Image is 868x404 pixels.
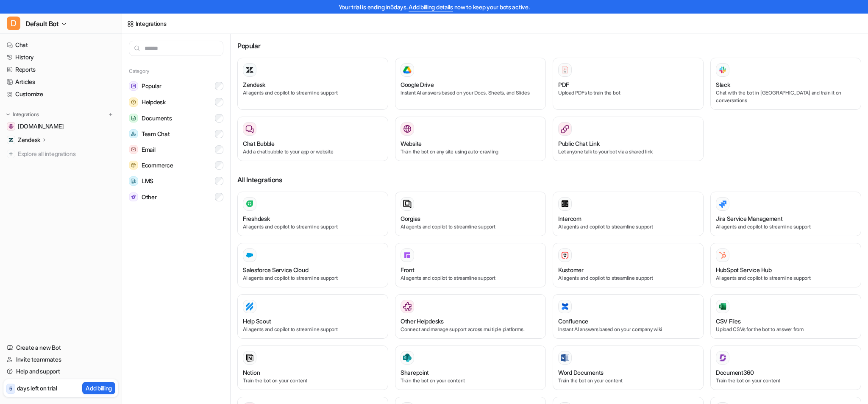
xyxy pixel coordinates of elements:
img: Website [403,125,412,133]
button: FreshdeskAI agents and copilot to streamline support [237,192,388,236]
p: AI agents and copilot to streamline support [558,274,698,282]
img: Google Drive [403,66,412,74]
img: Documents [129,114,138,123]
button: NotionNotionTrain the bot on your content [237,345,388,390]
h3: Notion [243,368,260,377]
div: Integrations [136,19,167,28]
img: Sharepoint [403,354,412,362]
p: days left on trial [17,384,57,393]
button: Document360Document360Train the bot on your content [710,345,861,390]
a: Add billing details [409,3,453,11]
a: History [3,51,118,63]
h3: Website [401,139,422,148]
p: 5 [9,385,12,393]
p: Train the bot on your content [558,377,698,384]
h3: Jira Service Management [716,214,783,223]
span: LMS [142,177,153,185]
p: Train the bot on any site using auto-crawling [401,148,540,156]
button: Google DriveGoogle DriveInstant AI answers based on your Docs, Sheets, and Slides [395,58,546,110]
h3: Other Helpdesks [401,317,444,326]
button: Jira Service ManagementAI agents and copilot to streamline support [710,192,861,236]
button: DocumentsDocuments [129,110,223,126]
button: CSV FilesCSV FilesUpload CSVs for the bot to answer from [710,294,861,339]
h3: Salesforce Service Cloud [243,265,308,274]
button: FrontFrontAI agents and copilot to streamline support [395,243,546,287]
h3: CSV Files [716,317,740,326]
button: Word DocumentsWord DocumentsTrain the bot on your content [553,345,704,390]
h3: Confluence [558,317,588,326]
p: Connect and manage support across multiple platforms. [401,326,540,333]
h3: Word Documents [558,368,604,377]
span: Explore all integrations [18,147,115,161]
p: Let anyone talk to your bot via a shared link [558,148,698,156]
img: rwd-gruppe.de [8,124,14,129]
img: CSV Files [718,302,727,311]
button: KustomerKustomerAI agents and copilot to streamline support [553,243,704,287]
button: Public Chat LinkLet anyone talk to your bot via a shared link [553,117,704,161]
a: Articles [3,76,118,88]
img: Help Scout [245,302,254,311]
p: AI agents and copilot to streamline support [243,89,383,97]
button: GorgiasAI agents and copilot to streamline support [395,192,546,236]
img: Other [129,192,138,201]
button: Other HelpdesksOther HelpdesksConnect and manage support across multiple platforms. [395,294,546,339]
h3: Kustomer [558,265,584,274]
a: Create a new Bot [3,342,118,354]
img: Zendesk [8,137,14,142]
img: menu_add.svg [108,111,114,117]
a: Chat [3,39,118,51]
button: PDFPDFUpload PDFs to train the bot [553,58,704,110]
button: ZendeskAI agents and copilot to streamline support [237,58,388,110]
img: Confluence [561,302,569,311]
p: Train the bot on your content [401,377,540,384]
img: Ecommerce [129,161,138,170]
span: Default Bot [25,18,59,30]
span: Other [142,193,157,201]
p: AI agents and copilot to streamline support [716,274,856,282]
h3: Sharepoint [401,368,429,377]
p: Upload PDFs to train the bot [558,89,698,97]
p: Chat with the bot in [GEOGRAPHIC_DATA] and train it on conversations [716,89,856,104]
button: Team ChatTeam Chat [129,126,223,142]
span: [DOMAIN_NAME] [18,122,64,131]
h3: Freshdesk [243,214,270,223]
button: Salesforce Service Cloud Salesforce Service CloudAI agents and copilot to streamline support [237,243,388,287]
p: Add a chat bubble to your app or website [243,148,383,156]
img: Slack [718,65,727,75]
a: Customize [3,88,118,100]
span: Email [142,145,156,154]
span: Ecommerce [142,161,173,170]
img: Document360 [718,354,727,362]
p: Upload CSVs for the bot to answer from [716,326,856,333]
img: Front [403,251,412,259]
p: AI agents and copilot to streamline support [558,223,698,231]
button: WebsiteWebsiteTrain the bot on any site using auto-crawling [395,117,546,161]
h5: Category [129,68,223,75]
p: Zendesk [18,136,40,144]
h3: PDF [558,80,569,89]
img: LMS [129,176,138,186]
a: Integrations [127,19,167,28]
button: ConfluenceConfluenceInstant AI answers based on your company wiki [553,294,704,339]
p: Instant AI answers based on your Docs, Sheets, and Slides [401,89,540,97]
img: expand menu [5,111,11,117]
h3: HubSpot Service Hub [716,265,772,274]
span: Helpdesk [142,98,166,106]
button: SharepointSharepointTrain the bot on your content [395,345,546,390]
button: IntercomAI agents and copilot to streamline support [553,192,704,236]
button: HelpdeskHelpdesk [129,94,223,110]
img: Popular [129,81,138,91]
img: PDF [561,66,569,74]
h3: Public Chat Link [558,139,600,148]
button: SlackSlackChat with the bot in [GEOGRAPHIC_DATA] and train it on conversations [710,58,861,110]
a: Explore all integrations [3,148,118,160]
h3: Document360 [716,368,754,377]
h3: Zendesk [243,80,265,89]
img: Helpdesk [129,98,138,107]
a: Help and support [3,365,118,377]
button: LMSLMS [129,173,223,189]
button: EcommerceEcommerce [129,157,223,173]
img: explore all integrations [7,150,15,158]
h3: Intercom [558,214,581,223]
p: AI agents and copilot to streamline support [243,223,383,231]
